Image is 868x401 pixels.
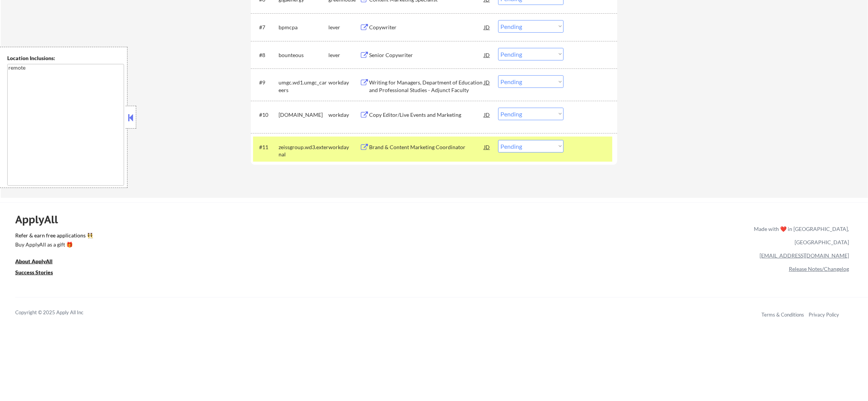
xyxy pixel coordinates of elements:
[279,24,328,31] div: bpmcpa
[7,54,124,62] div: Location Inclusions:
[483,140,491,154] div: JD
[259,111,272,119] div: #10
[259,79,272,86] div: #9
[483,20,491,34] div: JD
[369,79,484,94] div: Writing for Managers, Department of Education and Professional Studies - Adjunct Faculty
[15,213,67,226] div: ApplyAll
[259,24,272,31] div: #7
[15,233,595,241] a: Refer & earn free applications 👯‍♀️
[279,143,328,158] div: zeissgroup.wd3.external
[15,269,53,275] u: Success Stories
[15,258,53,264] u: About ApplyAll
[483,75,491,89] div: JD
[328,143,360,151] div: workday
[761,312,804,318] a: Terms & Conditions
[369,143,484,151] div: Brand & Content Marketing Coordinator
[15,242,91,247] div: Buy ApplyAll as a gift 🎁
[328,51,360,59] div: lever
[15,269,63,278] a: Success Stories
[483,48,491,62] div: JD
[789,266,849,272] a: Release Notes/Changelog
[328,111,360,119] div: workday
[15,258,63,267] a: About ApplyAll
[809,312,839,318] a: Privacy Policy
[328,24,360,31] div: lever
[328,79,360,86] div: workday
[15,241,91,250] a: Buy ApplyAll as a gift 🎁
[483,108,491,121] div: JD
[369,24,484,31] div: Copywriter
[760,252,849,259] a: [EMAIL_ADDRESS][DOMAIN_NAME]
[259,51,272,59] div: #8
[369,111,484,119] div: Copy Editor/Live Events and Marketing
[751,222,849,249] div: Made with ❤️ in [GEOGRAPHIC_DATA], [GEOGRAPHIC_DATA]
[259,143,272,151] div: #11
[279,51,328,59] div: bounteous
[369,51,484,59] div: Senior Copywriter
[279,111,328,119] div: [DOMAIN_NAME]
[15,309,103,317] div: Copyright © 2025 Apply All Inc
[279,79,328,94] div: umgc.wd1.umgc_careers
